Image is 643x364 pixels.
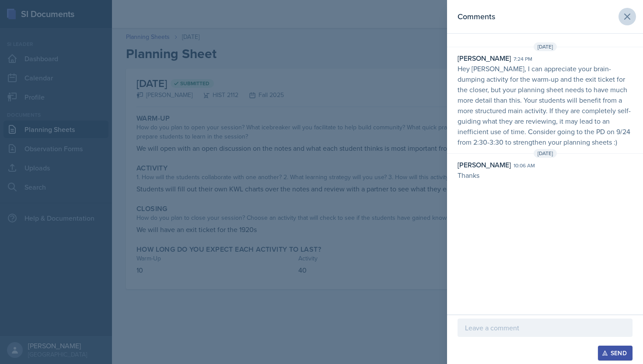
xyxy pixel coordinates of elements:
[534,149,557,158] span: [DATE]
[604,350,627,357] div: Send
[534,42,557,51] span: [DATE]
[458,159,511,170] div: [PERSON_NAME]
[458,63,633,147] p: Hey [PERSON_NAME], I can appreciate your brain-dumping activity for the warm-up and the exit tick...
[514,162,535,170] div: 10:06 am
[514,55,532,63] div: 7:24 pm
[458,10,495,23] h2: Comments
[458,170,633,180] p: Thanks
[458,53,511,63] div: [PERSON_NAME]
[598,346,633,361] button: Send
